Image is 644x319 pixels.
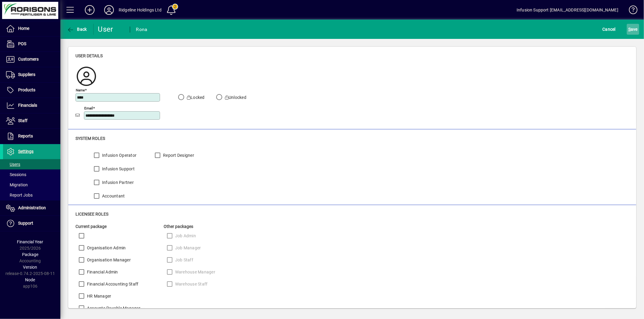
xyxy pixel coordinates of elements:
a: Migration [3,180,60,190]
label: Unlocked [224,94,246,100]
a: Users [3,159,60,169]
span: User details [75,53,103,58]
span: System roles [75,136,105,141]
button: Cancel [601,24,617,35]
span: Products [18,87,35,92]
span: Financial Year [17,239,43,244]
a: Support [3,216,60,231]
span: Settings [18,149,34,154]
a: Report Jobs [3,190,60,200]
label: Organisation Admin [86,245,126,251]
span: Sessions [6,172,26,177]
button: Profile [99,5,119,15]
label: Organisation Manager [86,257,131,263]
label: Financial Accounting Staff [86,281,139,287]
span: Report Jobs [6,193,33,197]
button: Add [80,5,99,15]
span: Suppliers [18,72,35,77]
a: Products [3,83,60,98]
span: Cancel [603,24,616,34]
span: Users [6,162,20,167]
label: Locked [186,94,205,100]
label: Accounts Payable Manager [86,305,140,311]
a: Financials [3,98,60,113]
mat-label: Email [84,106,93,110]
span: Node [25,277,35,282]
button: Save [627,24,639,35]
button: Back [65,24,88,35]
div: Ridgeline Holdings Ltd [119,5,162,15]
div: User [98,24,124,34]
span: Administration [18,205,46,210]
a: POS [3,36,60,52]
label: Accountant [101,193,125,199]
a: Administration [3,201,60,216]
a: Reports [3,129,60,144]
a: Home [3,21,60,36]
span: S [628,27,631,32]
span: Migration [6,182,28,187]
label: Financial Admin [86,269,118,275]
span: Other packages [164,224,193,229]
label: Infusion Partner [101,179,134,185]
span: POS [18,41,26,46]
a: Customers [3,52,60,67]
span: Package [22,252,38,257]
span: Current package [75,224,107,229]
mat-label: Name [76,88,85,92]
span: Financials [18,103,37,108]
label: Infusion Support [101,166,135,172]
label: Infusion Operator [101,152,136,158]
span: Staff [18,118,27,123]
span: Licensee roles [75,212,108,216]
span: Customers [18,57,39,62]
div: Rona [136,25,147,34]
label: Report Designer [162,152,194,158]
a: Staff [3,113,60,128]
span: Support [18,221,33,226]
app-page-header-button: Back [60,24,94,35]
a: Sessions [3,169,60,180]
span: Reports [18,134,33,138]
span: Version [23,265,37,270]
div: Infusion Support [EMAIL_ADDRESS][DOMAIN_NAME] [517,5,618,15]
span: Back [67,27,87,32]
a: Knowledge Base [624,1,636,21]
label: HR Manager [86,293,111,299]
a: Suppliers [3,67,60,82]
span: ave [628,24,638,34]
span: Home [18,26,29,31]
